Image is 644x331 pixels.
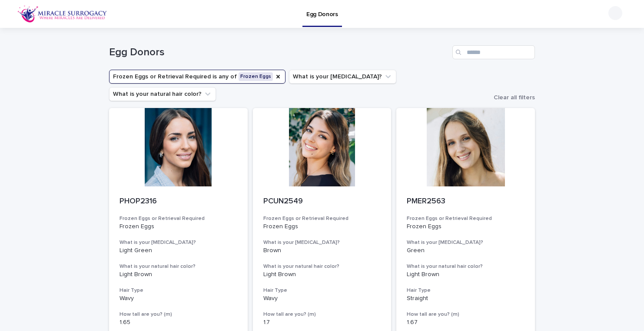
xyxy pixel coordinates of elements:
[407,311,524,318] h3: How tall are you? (m)
[263,223,381,230] p: Frozen Eggs
[17,5,107,23] img: OiFFDOGZQuirLhrlO1ag
[263,295,381,302] p: Wavy
[494,95,535,101] span: Clear all filters
[120,239,237,246] h3: What is your [MEDICAL_DATA]?
[407,295,524,302] p: Straight
[407,263,524,270] h3: What is your natural hair color?
[263,287,381,294] h3: Hair Type
[407,215,524,222] h3: Frozen Eggs or Retrieval Required
[263,263,381,270] h3: What is your natural hair color?
[120,197,237,206] p: PHOP2316
[407,287,524,294] h3: Hair Type
[120,319,237,326] p: 1.65
[109,46,449,59] h1: Egg Donors
[120,247,237,254] p: Light Green
[289,70,396,84] button: What is your eye color?
[407,239,524,246] h3: What is your [MEDICAL_DATA]?
[120,223,237,230] p: Frozen Eggs
[120,215,237,222] h3: Frozen Eggs or Retrieval Required
[407,197,524,206] p: PMER2563
[263,311,381,318] h3: How tall are you? (m)
[407,271,524,278] p: Light Brown
[263,247,381,254] p: Brown
[120,263,237,270] h3: What is your natural hair color?
[120,271,237,278] p: Light Brown
[120,287,237,294] h3: Hair Type
[407,319,524,326] p: 1.67
[452,45,535,59] input: Search
[407,247,524,254] p: Green
[120,311,237,318] h3: How tall are you? (m)
[120,295,237,302] p: Wavy
[263,239,381,246] h3: What is your [MEDICAL_DATA]?
[263,197,381,206] p: PCUN2549
[487,95,535,101] button: Clear all filters
[109,70,285,84] button: Frozen Eggs or Retrieval Required
[263,271,381,278] p: Light Brown
[263,215,381,222] h3: Frozen Eggs or Retrieval Required
[263,319,381,326] p: 1.7
[407,223,524,230] p: Frozen Eggs
[109,87,216,101] button: What is your natural hair color?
